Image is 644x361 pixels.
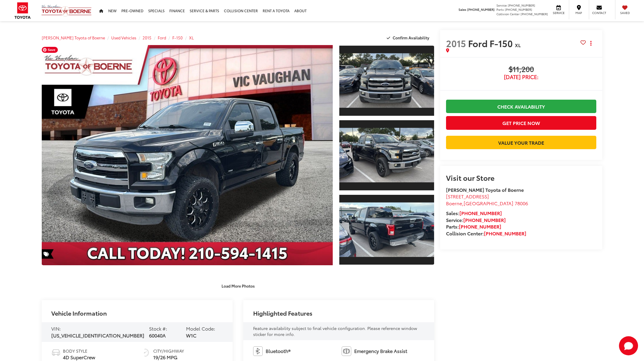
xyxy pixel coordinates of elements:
img: 2015 Ford F-150 XL [338,203,435,257]
h2: Highlighted Features [253,310,312,316]
span: Feature availability subject to final vehicle configuration. Please reference window sticker for ... [253,325,417,337]
span: Emergency Brake Assist [354,348,407,354]
a: Value Your Trade [446,136,596,149]
img: 2015 Ford F-150 XL [39,44,335,266]
img: Bluetooth® [253,346,263,356]
span: 19/26 MPG [153,354,184,361]
img: Emergency Brake Assist [342,346,351,356]
span: 2015 [446,37,466,50]
span: Contact [592,11,606,15]
a: [PERSON_NAME] Toyota of Boerne [42,35,105,40]
a: [PHONE_NUMBER] [463,216,506,223]
a: Used Vehicles [111,35,136,40]
h2: Visit our Store [446,174,596,181]
svg: Start Chat [619,336,638,355]
span: , [446,200,528,206]
span: [PHONE_NUMBER] [521,12,548,16]
a: [PHONE_NUMBER] [459,223,501,230]
a: Ford [158,35,166,40]
span: XL [515,41,521,48]
img: Vic Vaughan Toyota of Boerne [41,4,92,17]
button: Get Price Now [446,116,596,129]
a: Expand Photo 0 [42,45,333,265]
span: Service [496,3,507,7]
span: dropdown dots [590,41,592,46]
span: Special [42,249,54,259]
a: [STREET_ADDRESS] Boerne,[GEOGRAPHIC_DATA] 78006 [446,193,528,206]
strong: [PERSON_NAME] Toyota of Boerne [446,186,524,193]
button: Confirm Availability [383,33,434,43]
strong: Collision Center: [446,230,526,237]
a: [PHONE_NUMBER] [459,209,502,216]
span: Ford F-150 [468,37,515,50]
img: 2015 Ford F-150 XL [338,53,435,108]
img: 2015 Ford F-150 XL [338,128,435,183]
a: Expand Photo 3 [339,194,434,266]
img: Fuel Economy [142,348,151,357]
span: City/Highway [153,348,184,354]
a: Expand Photo 2 [339,120,434,191]
button: Load More Photos [217,280,259,291]
span: Service [552,11,565,15]
span: $11,200 [446,65,596,74]
a: [PHONE_NUMBER] [484,230,526,237]
span: Boerne [446,200,462,206]
span: Stock #: [149,325,167,332]
a: 2015 [143,35,151,40]
span: Confirm Availability [393,35,429,40]
span: Body Style [63,348,95,354]
a: Check Availability [446,100,596,113]
span: 4D SuperCrew [63,354,95,361]
span: Map [572,11,585,15]
button: Actions [586,38,596,48]
span: W1C [186,332,196,339]
span: Bluetooth® [266,348,290,354]
span: [STREET_ADDRESS] [446,193,489,200]
span: [PHONE_NUMBER] [505,7,532,12]
span: 60040A [149,332,166,339]
span: Sales [459,7,466,12]
span: [PHONE_NUMBER] [467,7,495,12]
a: F-150 [172,35,183,40]
span: 78006 [515,200,528,206]
span: [PHONE_NUMBER] [508,3,535,7]
a: Expand Photo 1 [339,45,434,116]
span: Save [42,47,58,53]
span: [GEOGRAPHIC_DATA] [464,200,513,206]
span: VIN: [51,325,61,332]
span: [US_VEHICLE_IDENTIFICATION_NUMBER] [51,332,144,339]
span: Parts [496,7,504,12]
span: Model Code: [186,325,215,332]
h2: Vehicle Information [51,310,107,316]
span: Saved [618,11,631,15]
span: Collision Center [496,12,520,16]
a: XL [189,35,194,40]
strong: Sales: [446,209,502,216]
strong: Parts: [446,223,501,230]
button: Toggle Chat Window [619,336,638,355]
span: [DATE] Price: [446,74,596,80]
strong: Service: [446,216,506,223]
